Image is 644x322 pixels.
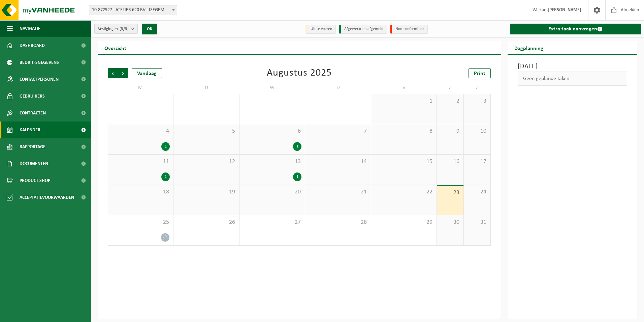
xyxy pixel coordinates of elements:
[375,188,433,196] span: 22
[173,82,239,94] td: D
[20,155,48,172] span: Documenten
[111,188,170,196] span: 18
[464,82,491,94] td: Z
[305,82,371,94] td: D
[267,68,332,78] div: Augustus 2025
[111,219,170,226] span: 25
[111,158,170,165] span: 11
[177,188,235,196] span: 19
[375,158,433,165] span: 15
[371,82,437,94] td: V
[20,189,74,206] span: Acceptatievoorwaarden
[293,142,301,151] div: 1
[390,25,428,34] li: Non-conformiteit
[469,68,491,78] a: Print
[305,25,336,34] li: Uit te voeren
[108,82,173,94] td: M
[94,24,138,34] button: Vestigingen(3/3)
[518,61,627,72] h3: [DATE]
[120,27,129,31] count: (3/3)
[510,24,642,34] a: Extra taak aanvragen
[467,98,487,105] span: 3
[309,219,367,226] span: 28
[89,5,177,15] span: 10-872927 - ATELIER 620 BV - IZEGEM
[177,219,235,226] span: 26
[440,219,460,226] span: 30
[437,82,464,94] td: Z
[440,189,460,196] span: 23
[467,188,487,196] span: 24
[118,68,128,78] span: Volgende
[243,128,301,135] span: 6
[474,71,485,76] span: Print
[20,172,50,189] span: Product Shop
[243,188,301,196] span: 20
[20,88,45,105] span: Gebruikers
[20,54,59,71] span: Bedrijfsgegevens
[111,128,170,135] span: 4
[20,37,45,54] span: Dashboard
[467,128,487,135] span: 10
[339,25,387,34] li: Afgewerkt en afgemeld
[98,41,133,54] h2: Overzicht
[20,105,46,122] span: Contracten
[548,7,581,12] strong: [PERSON_NAME]
[309,128,367,135] span: 7
[243,158,301,165] span: 13
[508,41,550,54] h2: Dagplanning
[89,5,177,15] span: 10-872927 - ATELIER 620 BV - IZEGEM
[108,68,118,78] span: Vorige
[309,188,367,196] span: 21
[161,142,170,151] div: 1
[177,128,235,135] span: 5
[375,98,433,105] span: 1
[132,68,162,78] div: Vandaag
[20,20,40,37] span: Navigatie
[440,128,460,135] span: 9
[309,158,367,165] span: 14
[440,98,460,105] span: 2
[375,219,433,226] span: 29
[20,122,40,138] span: Kalender
[177,158,235,165] span: 12
[467,158,487,165] span: 17
[518,72,627,86] div: Geen geplande taken
[243,219,301,226] span: 27
[161,172,170,181] div: 1
[142,24,157,34] button: OK
[293,172,301,181] div: 1
[239,82,305,94] td: W
[20,138,45,155] span: Rapportage
[98,24,129,34] span: Vestigingen
[20,71,59,88] span: Contactpersonen
[375,128,433,135] span: 8
[440,158,460,165] span: 16
[467,219,487,226] span: 31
